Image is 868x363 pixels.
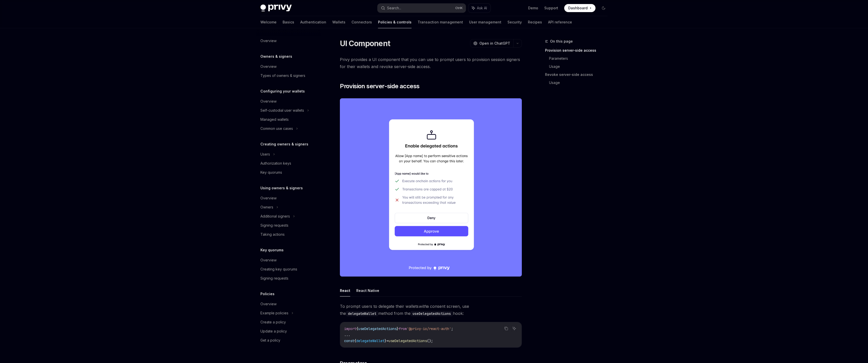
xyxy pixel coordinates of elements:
[260,98,277,104] div: Overview
[283,16,294,28] a: Basics
[256,327,321,336] a: Update a policy
[260,107,304,113] div: Self-custodial user wallets
[346,311,378,316] code: delegateWallet
[418,16,463,28] a: Transaction management
[260,310,288,316] div: Example policies
[503,325,509,332] button: Copy the contents from the code block
[397,326,399,331] span: }
[545,46,612,54] a: Provision server-side access
[256,221,321,230] a: Signing requests
[356,339,385,343] span: delegateWallet
[260,5,292,12] img: dark logo
[451,326,453,331] span: ;
[548,16,572,28] a: API reference
[256,256,321,265] a: Overview
[479,41,510,46] span: Open in ChatGPT
[378,16,412,28] a: Policies & controls
[399,326,407,331] span: from
[260,73,305,79] div: Types of owners & signers
[377,4,466,13] button: Search...CtrlK
[411,311,453,316] code: useDelegatedActions
[544,6,558,11] a: Support
[260,257,277,263] div: Overview
[358,326,397,331] span: useDelegatedActions
[385,339,387,343] span: }
[468,4,491,13] button: Ask AI
[256,318,321,327] a: Create a policy
[260,38,277,44] div: Overview
[260,222,288,228] div: Signing requests
[260,266,297,272] div: Creating key quorums
[256,97,321,106] a: Overview
[545,71,612,79] a: Revoke server-side access
[256,274,321,283] a: Signing requests
[356,285,379,296] button: React Native
[427,339,433,343] span: ();
[564,4,595,12] a: Dashboard
[260,204,273,210] div: Owners
[260,328,287,334] div: Update a policy
[256,168,321,177] a: Key quorums
[260,195,277,201] div: Overview
[455,6,463,10] span: Ctrl K
[260,337,280,343] div: Get a policy
[344,326,356,331] span: import
[260,141,308,147] h5: Creating owners & signers
[260,319,286,325] div: Create a policy
[260,185,303,191] h5: Using owners & signers
[340,82,419,90] span: Provision server-side access
[260,231,285,237] div: Taking actions
[600,4,608,12] button: Toggle dark mode
[419,304,426,309] em: with
[340,303,522,317] span: To prompt users to delegate their wallets a consent screen, use the method from the hook:
[550,38,573,44] span: On this page
[260,213,290,219] div: Additional signers
[256,230,321,239] a: Taking actions
[549,54,612,63] a: Parameters
[332,16,345,28] a: Wallets
[260,126,293,132] div: Common use cases
[344,332,350,337] span: ...
[260,151,270,157] div: Users
[389,339,427,343] span: useDelegatedActions
[568,6,588,11] span: Dashboard
[356,326,358,331] span: {
[260,116,289,123] div: Managed wallets
[340,98,522,277] img: Server sessions
[528,6,538,11] a: Demo
[470,39,513,48] button: Open in ChatGPT
[340,56,522,70] span: Privy provides a UI component that you can use to prompt users to provision session signers for t...
[256,265,321,274] a: Creating key quorums
[407,326,451,331] span: '@privy-io/react-auth'
[256,115,321,124] a: Managed wallets
[469,16,501,28] a: User management
[344,339,354,343] span: const
[256,159,321,168] a: Authorization keys
[256,71,321,80] a: Types of owners & signers
[260,301,277,307] div: Overview
[511,325,518,332] button: Ask AI
[260,291,275,297] h5: Policies
[256,62,321,71] a: Overview
[387,5,401,11] div: Search...
[507,16,522,28] a: Security
[549,63,612,71] a: Usage
[256,36,321,45] a: Overview
[387,339,389,343] span: =
[260,16,277,28] a: Welcome
[260,160,291,166] div: Authorization keys
[256,194,321,203] a: Overview
[528,16,542,28] a: Recipes
[477,6,487,11] span: Ask AI
[260,247,284,253] h5: Key quorums
[351,16,372,28] a: Connectors
[260,53,292,59] h5: Owners & signers
[260,169,282,175] div: Key quorums
[340,39,390,48] h1: UI Component
[300,16,326,28] a: Authentication
[354,339,356,343] span: {
[340,285,350,296] button: React
[260,64,277,70] div: Overview
[256,336,321,345] a: Get a policy
[549,79,612,87] a: Usage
